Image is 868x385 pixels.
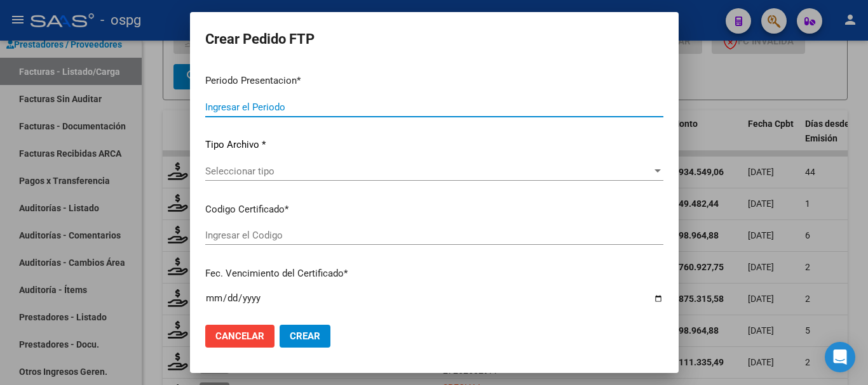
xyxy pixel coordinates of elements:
[205,74,663,88] p: Periodo Presentacion
[215,330,264,342] span: Cancelar
[290,330,320,342] span: Crear
[205,138,663,152] p: Tipo Archivo *
[205,202,663,217] p: Codigo Certificado
[205,166,652,177] span: Seleccionar tipo
[205,27,663,51] h2: Crear Pedido FTP
[280,325,330,348] button: Crear
[205,266,663,281] p: Fec. Vencimiento del Certificado
[205,325,275,348] button: Cancelar
[825,342,855,372] div: Open Intercom Messenger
